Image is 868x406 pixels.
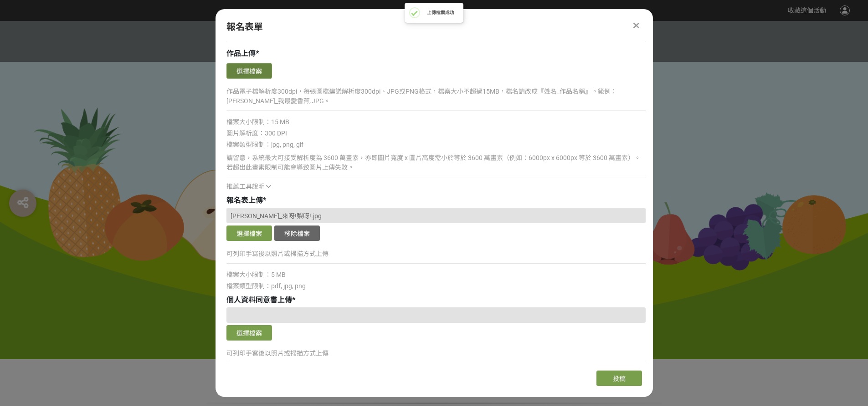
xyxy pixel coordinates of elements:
[226,296,292,304] span: 個人資料同意書上傳
[226,271,286,278] span: 檔案大小限制：5 MB
[613,375,626,382] span: 投稿
[226,130,287,137] span: 圖片解析度：300 DPI
[226,282,306,290] span: 檔案類型限制：pdf, jpg, png
[226,349,646,358] p: 可列印手寫後以照片或掃描方式上傳
[596,371,642,386] button: 投稿
[226,87,646,106] p: 作品電子檔解析度300dpi，每張圖檔建議解析度300dpi、JPG或PNG格式，檔案大小不超過15MB，檔名請改成『姓名_作品名稱』。範例：[PERSON_NAME]_我最愛香蕉.JPG。
[788,7,826,14] span: 收藏這個活動
[226,226,272,241] button: 選擇檔案
[226,183,265,190] span: 推薦工具說明
[231,212,322,220] span: [PERSON_NAME]_來呀!梨呀!.jpg
[226,153,646,172] div: 請留意，系統最大可接受解析度為 3600 萬畫素，亦即圖片寬度 x 圖片高度需小於等於 3600 萬畫素（例如：6000px x 6000px 等於 3600 萬畫素）。若超出此畫素限制可能會導...
[226,49,256,58] span: 作品上傳
[226,325,272,341] button: 選擇檔案
[206,359,662,381] h1: 2025「臺灣繪果季」國產水果趣味繪畫比賽
[226,196,263,205] span: 報名表上傳
[226,21,263,32] span: 報名表單
[226,249,646,259] p: 可列印手寫後以照片或掃描方式上傳
[226,118,289,125] span: 檔案大小限制：15 MB
[226,63,272,79] button: 選擇檔案
[226,141,303,148] span: 檔案類型限制：jpg, png, gif
[274,226,320,241] button: 移除檔案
